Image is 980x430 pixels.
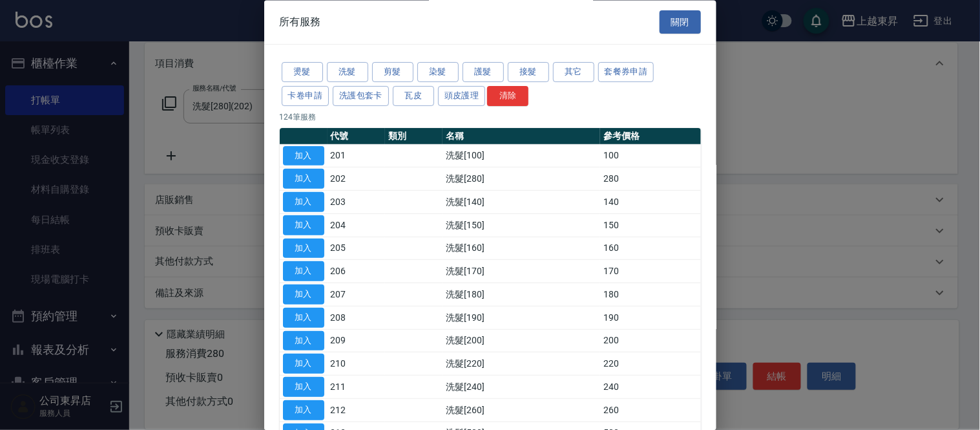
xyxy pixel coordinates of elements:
[372,63,413,83] button: 剪髮
[327,63,368,83] button: 洗髮
[600,128,700,145] th: 參考價格
[443,306,600,330] td: 洗髮[190]
[393,86,434,106] button: 瓦皮
[417,63,459,83] button: 染髮
[598,63,654,83] button: 套餐券申請
[443,128,600,145] th: 名稱
[283,239,324,259] button: 加入
[328,283,385,306] td: 207
[328,167,385,191] td: 202
[283,285,324,305] button: 加入
[443,191,600,214] td: 洗髮[140]
[443,352,600,376] td: 洗髮[220]
[443,260,600,283] td: 洗髮[170]
[438,86,486,106] button: 頭皮護理
[385,128,443,145] th: 類別
[282,86,329,106] button: 卡卷申請
[328,330,385,353] td: 209
[600,283,700,306] td: 180
[443,399,600,422] td: 洗髮[260]
[443,237,600,261] td: 洗髮[160]
[328,306,385,330] td: 208
[282,63,323,83] button: 燙髮
[600,352,700,376] td: 220
[660,10,701,34] button: 關閉
[443,283,600,306] td: 洗髮[180]
[328,352,385,376] td: 210
[600,376,700,399] td: 240
[328,128,385,145] th: 代號
[328,214,385,237] td: 204
[280,16,321,28] span: 所有服務
[553,63,594,83] button: 其它
[487,86,528,106] button: 清除
[443,167,600,191] td: 洗髮[280]
[328,237,385,261] td: 205
[443,214,600,237] td: 洗髮[150]
[600,145,700,168] td: 100
[600,167,700,191] td: 280
[283,354,324,374] button: 加入
[600,214,700,237] td: 150
[283,400,324,420] button: 加入
[328,399,385,422] td: 212
[600,191,700,214] td: 140
[280,111,701,123] p: 124 筆服務
[600,306,700,330] td: 190
[600,237,700,261] td: 160
[283,215,324,235] button: 加入
[443,330,600,353] td: 洗髮[200]
[283,378,324,398] button: 加入
[328,145,385,168] td: 201
[600,260,700,283] td: 170
[600,330,700,353] td: 200
[508,63,549,83] button: 接髮
[283,146,324,166] button: 加入
[283,169,324,189] button: 加入
[283,262,324,282] button: 加入
[328,191,385,214] td: 203
[283,331,324,351] button: 加入
[333,86,389,106] button: 洗護包套卡
[443,145,600,168] td: 洗髮[100]
[328,260,385,283] td: 206
[283,308,324,328] button: 加入
[283,193,324,213] button: 加入
[443,376,600,399] td: 洗髮[240]
[600,399,700,422] td: 260
[328,376,385,399] td: 211
[463,63,504,83] button: 護髮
